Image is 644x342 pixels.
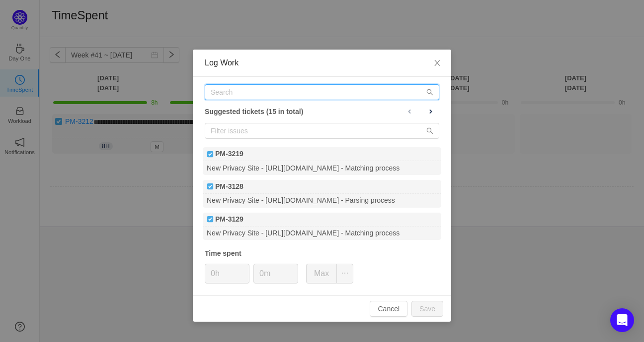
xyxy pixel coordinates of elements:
img: Task [207,216,214,223]
b: PM-3129 [215,214,243,225]
i: icon: search [426,127,433,134]
div: Log Work [205,57,439,68]
button: Cancel [370,301,407,317]
div: Suggested tickets (15 in total) [205,105,439,118]
div: Open Intercom Messenger [610,308,634,332]
input: Filter issues [205,123,439,139]
div: New Privacy Site - [URL][DOMAIN_NAME] - Matching process [203,161,441,174]
img: Task [207,151,214,158]
img: Task [207,183,214,190]
button: icon: ellipsis [336,264,353,284]
button: Close [423,50,451,77]
div: New Privacy Site - [URL][DOMAIN_NAME] - Parsing process [203,194,441,207]
b: PM-3128 [215,181,243,192]
i: icon: search [426,89,433,96]
input: Search [205,84,439,100]
div: New Privacy Site - [URL][DOMAIN_NAME] - Matching process [203,227,441,240]
button: Max [306,264,337,284]
div: Time spent [205,248,439,259]
b: PM-3219 [215,149,243,159]
button: Save [411,301,443,317]
i: icon: close [433,59,441,67]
